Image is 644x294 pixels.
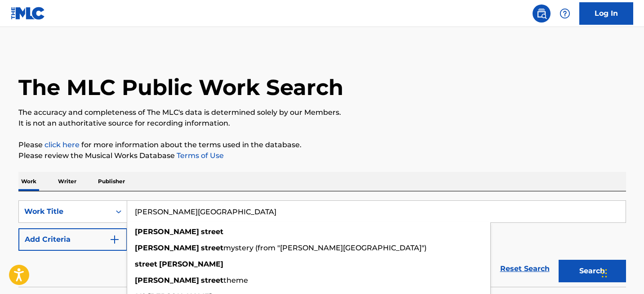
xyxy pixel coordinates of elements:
[602,260,607,287] div: Glisser
[18,150,626,161] p: Please review the Musical Works Database
[24,206,105,217] div: Work Title
[223,276,248,285] span: theme
[18,74,343,101] h1: The MLC Public Work Search
[599,251,644,294] iframe: Chat Widget
[496,259,554,279] a: Reset Search
[533,5,551,23] a: Public Search
[536,8,547,19] img: search
[579,2,633,25] a: Log In
[18,172,39,191] p: Work
[201,244,223,252] strong: street
[560,8,570,19] img: help
[109,234,120,245] img: 9d2ae6d4665cec9f34b9.svg
[599,251,644,294] div: Widget de chat
[18,118,626,129] p: It is not an authoritative source for recording information.
[11,7,45,20] img: MLC Logo
[95,172,128,191] p: Publisher
[201,276,223,285] strong: street
[55,172,79,191] p: Writer
[44,140,80,149] a: click here
[18,228,127,251] button: Add Criteria
[135,227,199,236] strong: [PERSON_NAME]
[135,276,199,285] strong: [PERSON_NAME]
[18,140,626,150] p: Please for more information about the terms used in the database.
[18,200,626,287] form: Search Form
[18,107,626,118] p: The accuracy and completeness of The MLC's data is determined solely by our Members.
[559,260,626,282] button: Search
[159,260,223,268] strong: [PERSON_NAME]
[556,5,574,23] div: Help
[135,260,157,268] strong: street
[201,227,223,236] strong: street
[175,151,224,160] a: Terms of Use
[135,244,199,252] strong: [PERSON_NAME]
[223,244,426,252] span: mystery (from "[PERSON_NAME][GEOGRAPHIC_DATA]")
